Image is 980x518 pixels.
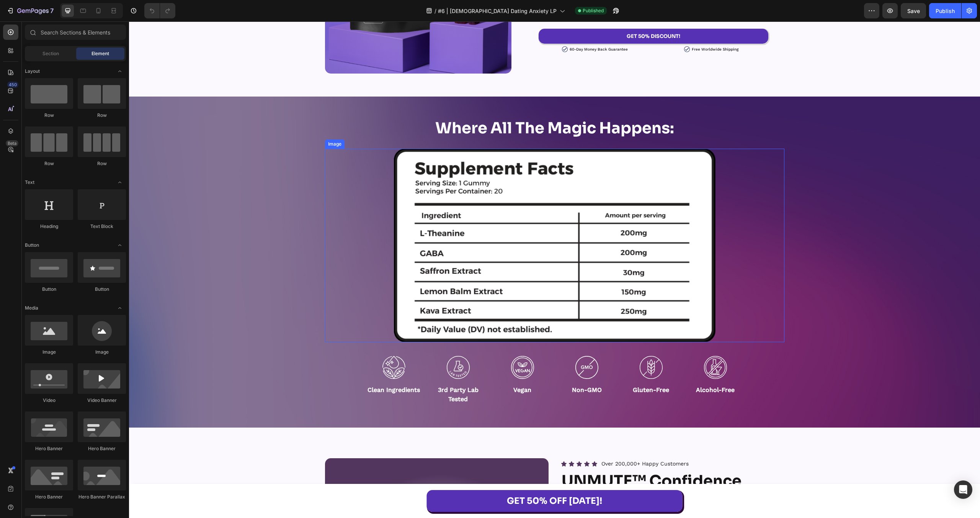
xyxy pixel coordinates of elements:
span: Element [91,50,109,57]
img: 4.svg [446,334,469,357]
img: gempages_574612042166567711-c1e36ce0-e3e8-4986-8dde-c8fc346f71a5.svg [555,25,561,31]
strong: Where All The Magic Happens: [306,97,545,116]
p: Gluten-Free [492,364,552,373]
div: Row [78,112,126,119]
div: Open Intercom Messenger [954,480,972,499]
span: #6 | [DEMOGRAPHIC_DATA] Dating Anxiety LP [438,7,557,15]
img: gempages_574612042166567711-c1e36ce0-e3e8-4986-8dde-c8fc346f71a5.svg [433,25,439,31]
img: 1.svg [253,334,276,357]
span: Section [42,50,59,57]
div: Image [25,349,73,356]
span: Published [583,7,604,14]
div: Video [25,397,73,404]
span: Toggle open [114,176,126,189]
div: Heading [25,223,73,230]
p: 60-Day Money Back Guarantee [441,25,499,31]
div: Button [78,286,126,293]
input: Search Sections & Elements [25,25,126,40]
div: Image [78,349,126,356]
span: Toggle open [114,302,126,314]
strong: UNMUTE™ Confidence Gummies [433,450,612,488]
div: Beta [6,140,18,146]
div: Video Banner [78,397,126,404]
div: Hero Banner [25,445,73,452]
a: GET 50% DISCOUNT! [410,7,639,22]
p: 3rd Party Lab Tested [299,364,359,382]
p: Over 200,000+ Happy Customers [472,438,560,447]
div: Undo/Redo [144,3,175,18]
p: Non-GMO [428,364,488,373]
span: Save [907,8,920,14]
div: Row [25,160,73,167]
p: Free Worldwide Shipping [563,25,609,31]
div: Row [78,160,126,167]
a: GET 50% OFF [DATE]! [298,469,554,490]
img: 5.svg [511,334,534,357]
div: Hero Banner [78,445,126,452]
div: 450 [7,82,18,88]
iframe: Design area [129,21,980,518]
span: / [434,7,436,15]
p: GET 50% OFF [DATE]! [378,472,473,487]
span: Button [25,242,39,249]
img: 2.svg [318,334,341,357]
button: 7 [3,3,57,18]
img: 3.svg [382,334,405,357]
span: Media [25,305,38,311]
p: Clean Ingredients [235,364,295,373]
button: Publish [929,3,961,18]
span: Layout [25,68,40,75]
img: gempages_574612042166567711-a9533953-fc75-4e86-8208-5c923ca62ad7.png [265,127,586,321]
span: Toggle open [114,65,126,77]
div: Row [25,112,73,119]
p: Vegan [364,364,423,373]
img: 6.svg [575,334,598,357]
div: Hero Banner [25,493,73,500]
div: Image [198,119,214,126]
span: Text [25,179,34,186]
span: Toggle open [114,239,126,251]
p: Alcohol-Free [557,364,616,373]
p: GET 50% DISCOUNT! [498,10,551,19]
div: Text Block [78,223,126,230]
button: Save [901,3,926,18]
div: Hero Banner Parallax [78,493,126,500]
p: 7 [50,6,54,15]
div: Button [25,286,73,293]
div: Publish [936,7,955,15]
